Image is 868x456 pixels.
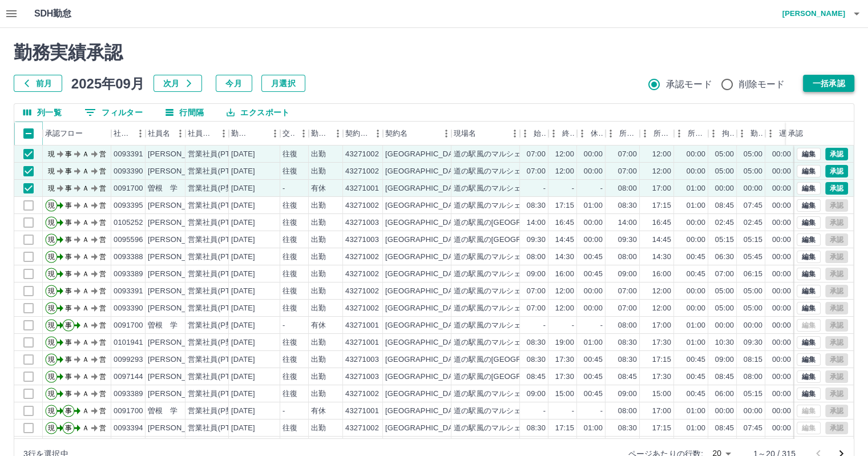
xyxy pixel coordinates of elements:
[188,286,248,297] div: 営業社員(PT契約)
[555,303,574,314] div: 12:00
[618,149,637,160] div: 07:00
[231,217,255,228] div: [DATE]
[652,217,671,228] div: 16:45
[188,149,248,160] div: 営業社員(PT契約)
[797,148,821,160] button: 編集
[555,235,574,245] div: 14:45
[652,183,671,194] div: 17:00
[188,122,215,146] div: 社員区分
[65,219,72,227] text: 事
[652,235,671,245] div: 14:45
[148,183,178,194] div: 曽根 学
[619,122,637,146] div: 所定開始
[652,149,671,160] div: 12:00
[584,303,603,314] div: 00:00
[385,269,464,280] div: [GEOGRAPHIC_DATA]
[605,122,640,146] div: 所定開始
[527,166,546,177] div: 07:00
[345,269,379,280] div: 43271002
[231,303,255,314] div: [DATE]
[188,217,248,228] div: 営業社員(PT契約)
[148,149,210,160] div: [PERSON_NAME]
[311,303,326,314] div: 出勤
[715,166,734,177] div: 05:00
[687,286,705,297] div: 00:00
[687,252,705,263] div: 00:45
[527,200,546,211] div: 08:30
[527,217,546,228] div: 14:00
[562,122,575,146] div: 終業
[744,286,762,297] div: 05:00
[688,122,706,146] div: 所定休憩
[618,200,637,211] div: 08:30
[772,200,791,211] div: 00:00
[282,286,297,297] div: 往復
[282,166,297,177] div: 往復
[295,125,312,142] button: メニュー
[715,200,734,211] div: 08:45
[744,166,762,177] div: 05:00
[454,149,574,160] div: 道の駅風のマルシェ御前崎 直売所
[737,122,765,146] div: 勤務
[231,149,255,160] div: [DATE]
[231,286,255,297] div: [DATE]
[99,236,106,244] text: 営
[506,125,523,142] button: メニュー
[311,200,326,211] div: 出勤
[188,166,248,177] div: 営業社員(PT契約)
[744,252,762,263] div: 05:45
[527,269,546,280] div: 09:00
[618,166,637,177] div: 07:00
[345,200,379,211] div: 43271002
[555,200,574,211] div: 17:15
[652,200,671,211] div: 17:15
[618,217,637,228] div: 14:00
[345,235,379,245] div: 43271003
[797,182,821,195] button: 編集
[48,184,55,192] text: 現
[618,183,637,194] div: 08:00
[82,219,89,227] text: Ａ
[715,252,734,263] div: 06:30
[282,303,297,314] div: 往復
[99,270,106,278] text: 営
[261,75,305,92] button: 月選択
[65,167,72,175] text: 事
[48,236,55,244] text: 現
[114,166,143,177] div: 0093390
[215,125,232,142] button: メニュー
[715,149,734,160] div: 05:00
[797,285,821,297] button: 編集
[282,149,297,160] div: 往復
[14,104,71,121] button: 列選択
[454,286,574,297] div: 道の駅風のマルシェ御前崎 直売所
[797,199,821,212] button: 編集
[454,235,570,245] div: 道の駅風の[GEOGRAPHIC_DATA]
[715,183,734,194] div: 00:00
[148,122,170,146] div: 社員名
[687,217,705,228] div: 00:00
[797,165,821,177] button: 編集
[132,125,149,142] button: メニュー
[369,125,386,142] button: メニュー
[744,269,762,280] div: 06:15
[111,122,146,146] div: 社員番号
[825,182,848,195] button: 承認
[231,122,251,146] div: 勤務日
[172,125,189,142] button: メニュー
[154,75,202,92] button: 次月
[114,269,143,280] div: 0093389
[797,353,821,366] button: 編集
[715,235,734,245] div: 05:15
[708,122,737,146] div: 拘束
[231,183,255,194] div: [DATE]
[48,270,55,278] text: 現
[345,286,379,297] div: 43271002
[48,287,55,295] text: 現
[82,253,89,261] text: Ａ
[618,303,637,314] div: 07:00
[231,252,255,263] div: [DATE]
[99,150,106,158] text: 営
[543,183,546,194] div: -
[345,183,379,194] div: 43271001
